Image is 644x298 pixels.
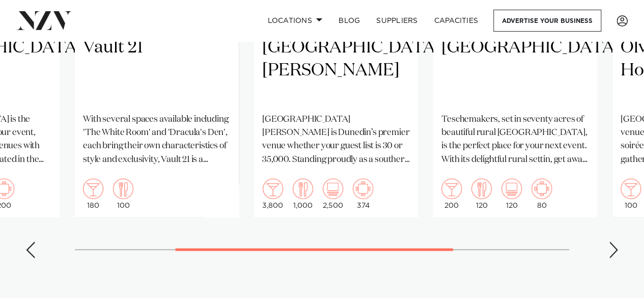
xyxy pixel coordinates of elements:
div: 2,500 [323,178,343,209]
img: dining.png [113,178,133,199]
img: theatre.png [323,178,343,199]
h2: [GEOGRAPHIC_DATA][PERSON_NAME] [262,36,410,104]
a: Advertise your business [493,10,601,32]
img: meeting.png [531,178,552,199]
h2: [GEOGRAPHIC_DATA] [441,36,589,104]
a: Capacities [426,10,487,32]
h2: Vault 21 [83,36,231,104]
div: 3,800 [262,178,283,209]
div: 100 [113,178,133,209]
p: Teschemakers, set in seventy acres of beautiful rural [GEOGRAPHIC_DATA], is the perfect place for... [441,113,589,166]
img: theatre.png [501,178,522,199]
img: dining.png [293,178,313,199]
p: [GEOGRAPHIC_DATA][PERSON_NAME] is Dunedin’s premier venue whether your guest list is 30 or 35,000... [262,113,410,166]
a: Locations [259,10,330,32]
img: cocktail.png [621,178,641,199]
div: 200 [441,178,462,209]
div: 374 [353,178,373,209]
div: 180 [83,178,103,209]
img: meeting.png [353,178,373,199]
div: 100 [621,178,641,209]
p: With several spaces available including 'The White Room' and 'Dracula's Den', each bring their ow... [83,113,231,166]
img: cocktail.png [441,178,462,199]
a: BLOG [330,10,368,32]
div: 80 [531,178,552,209]
img: cocktail.png [83,178,103,199]
img: dining.png [471,178,492,199]
a: SUPPLIERS [368,10,426,32]
div: 1,000 [293,178,313,209]
img: cocktail.png [263,178,283,199]
div: 120 [501,178,522,209]
div: 120 [471,178,492,209]
img: nzv-logo.png [16,11,72,30]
